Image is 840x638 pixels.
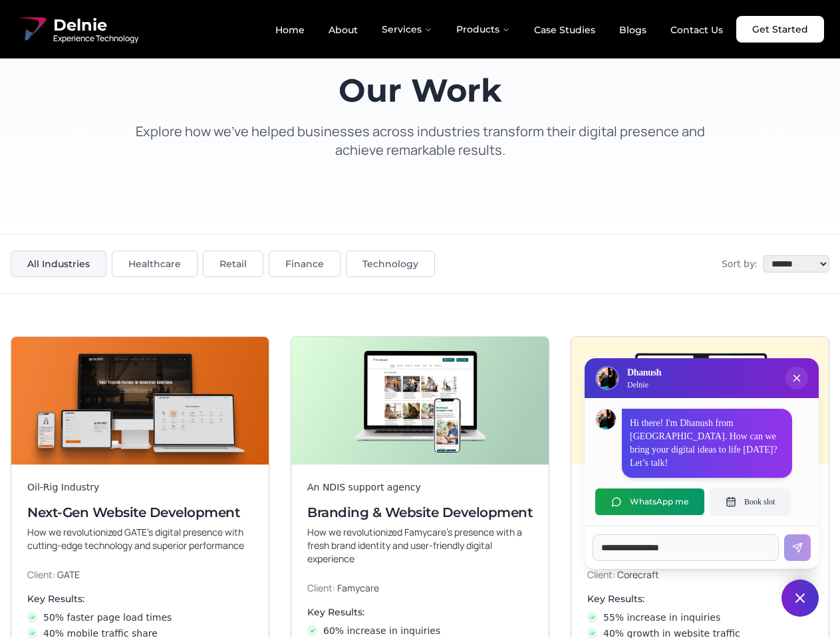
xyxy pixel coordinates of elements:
[785,367,808,389] button: Close chat popup
[307,526,533,566] p: How we revolutionized Famycare’s presence with a fresh brand identity and user-friendly digital e...
[446,16,521,43] button: Products
[346,251,435,277] button: Technology
[203,251,263,277] button: Retail
[307,582,533,595] p: Client:
[736,16,824,43] a: Get Started
[307,624,533,637] li: 60% increase in inquiries
[318,19,368,41] a: About
[57,568,80,581] span: GATE
[571,337,829,465] img: Digital & Brand Revamp
[587,611,813,624] li: 55% increase in inquiries
[112,251,198,277] button: Healthcare
[307,503,533,522] h3: Branding & Website Development
[27,526,253,552] p: How we revolutionized GATE’s digital presence with cutting-edge technology and superior performance
[27,503,253,522] h3: Next-Gen Website Development
[609,19,657,41] a: Blogs
[53,15,138,36] span: Delnie
[122,74,718,106] h1: Our Work
[523,19,606,41] a: Case Studies
[627,379,661,390] p: Delnie
[710,488,791,515] button: Book slot
[269,251,341,277] button: Finance
[597,368,618,389] img: Delnie Logo
[660,19,734,41] a: Contact Us
[27,568,253,582] p: Client:
[16,13,48,45] img: Delnie Logo
[53,33,138,44] span: Experience Technology
[627,366,661,379] h3: Dhanush
[122,122,718,159] p: Explore how we've helped businesses across industries transform their digital presence and achiev...
[781,580,819,617] button: Close chat
[16,13,138,45] a: Delnie Logo Full
[630,417,784,470] p: Hi there! I'm Dhanush from [GEOGRAPHIC_DATA]. How can we bring your digital ideas to life [DATE]?...
[291,337,549,465] img: Branding & Website Development
[27,480,253,494] div: Oil-Rig Industry
[371,16,443,43] button: Services
[337,582,379,594] span: Famycare
[722,257,758,270] span: Sort by:
[27,611,253,624] li: 50% faster page load times
[11,251,106,277] button: All Industries
[265,16,734,43] nav: Main
[27,592,253,605] h4: Key Results:
[265,19,315,41] a: Home
[596,409,616,429] img: Dhanush
[307,605,533,619] h4: Key Results:
[307,480,533,494] div: An NDIS support agency
[11,337,269,465] img: Next-Gen Website Development
[595,488,704,515] button: WhatsApp me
